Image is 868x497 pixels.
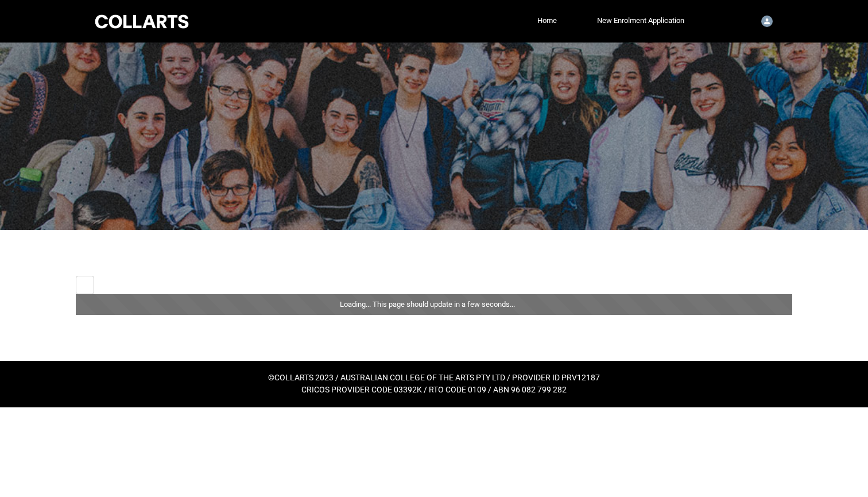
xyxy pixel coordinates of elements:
a: Home [534,12,560,29]
button: User Profile Student.swanelvy [758,11,776,29]
a: New Enrolment Application [594,12,687,29]
div: Loading... This page should update in a few seconds... [76,294,792,315]
button: Back [76,276,94,294]
img: Student.swanelvy [761,16,773,27]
